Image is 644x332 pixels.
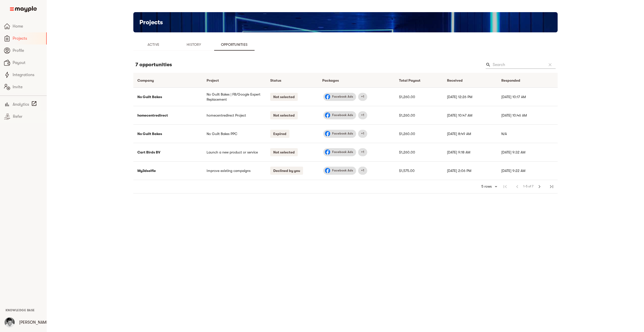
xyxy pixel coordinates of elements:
[177,41,211,48] span: History
[13,48,43,54] span: Profile
[546,181,558,193] span: Last Page
[13,101,29,107] span: Analytics
[395,161,443,180] td: $1,575.00
[501,77,527,83] span: Responded
[133,106,203,124] td: homecentredirect
[270,148,298,156] p: Not selected
[207,77,226,83] span: Project
[501,150,525,154] span: [DATE] 9:32 AM
[447,77,463,83] div: Received
[329,94,356,99] span: Facebook Ads
[135,61,172,69] h6: 7 opportunities
[480,184,493,189] div: 5 rows
[322,77,345,83] span: Packages
[270,130,289,138] p: Expired
[329,150,356,154] span: Facebook Ads
[325,112,331,118] img: facebook.svg
[270,93,298,101] p: Not selected
[217,41,252,48] span: Opportunities
[486,62,491,67] span: Search
[358,131,367,136] span: +1
[447,95,472,99] span: [DATE] 12:26 PM
[133,124,203,143] td: No Guilt Bakes
[329,113,356,118] span: Facebook Ads
[358,111,367,119] div: Google Ads
[533,181,546,193] span: Next Page
[133,143,203,161] td: Cart Birds BV
[203,161,266,180] td: Improve existing campaigns
[501,113,527,117] span: [DATE] 10:46 AM
[325,94,331,100] img: facebook.svg
[447,150,470,154] span: [DATE] 9:18 AM
[13,114,43,120] span: Refer
[13,35,42,41] span: Projects
[358,130,367,138] div: Google Ads
[5,317,15,327] img: wX89r4wFQIubCHj7pWQt
[395,124,443,143] td: $1,260.00
[549,184,555,190] span: last_page
[493,61,542,69] input: Search
[325,131,331,137] img: facebook.svg
[395,87,443,106] td: $1,260.00
[270,167,303,175] p: Declined by you
[325,168,331,174] img: facebook.svg
[501,169,525,173] span: [DATE] 9:22 AM
[203,87,266,106] td: No Guilt Bakes | FB/Google Expert Replacement
[501,95,526,99] span: [DATE] 10:17 AM
[329,168,356,173] span: Facebook Ads
[270,77,288,83] span: Status
[203,106,266,124] td: homecentredirect Project
[6,308,35,312] span: Knowledge Base
[137,77,160,83] span: Company
[447,169,471,173] span: [DATE] 2:06 PM
[523,184,533,189] span: 1-5 of 7
[322,77,339,83] div: Packages
[499,181,511,193] span: First Page
[325,149,331,155] img: facebook.svg
[19,319,50,325] p: [PERSON_NAME]
[447,113,472,117] span: [DATE] 10:47 AM
[501,132,507,136] span: N/A
[358,168,367,173] span: +1
[358,93,367,101] div: Google Ads
[2,314,18,330] button: User Menu
[536,184,542,190] span: chevron_right
[358,148,367,156] div: Google Ads
[136,41,171,48] span: Active
[137,77,154,83] div: Company
[395,143,443,161] td: $1,260.00
[358,113,367,118] span: +1
[399,77,427,83] span: Total Payout
[133,161,203,180] td: My3dselfie
[511,181,523,193] span: Previous Page
[270,111,298,119] p: Not selected
[395,106,443,124] td: $1,260.00
[133,87,203,106] td: No Guilt Bakes
[501,77,520,83] div: Responded
[358,150,367,154] span: +1
[270,77,281,83] div: Status
[203,143,266,161] td: Launch a new product or service
[207,77,219,83] div: Project
[329,131,356,136] span: Facebook Ads
[203,124,266,143] td: No Guilt Bakes PPC
[13,72,43,78] span: Integrations
[447,77,469,83] span: Received
[13,23,43,29] span: Home
[478,183,499,190] div: 5 rows
[139,18,163,26] h5: Projects
[13,84,43,90] span: Invite
[447,132,471,136] span: [DATE] 8:49 AM
[399,77,420,83] div: Total Payout
[358,167,367,175] div: Google Ads
[10,6,37,12] img: Main logo
[6,308,35,312] a: Knowledge Base
[358,94,367,99] span: +1
[13,60,43,66] span: Payout
[553,273,644,332] iframe: Chat Widget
